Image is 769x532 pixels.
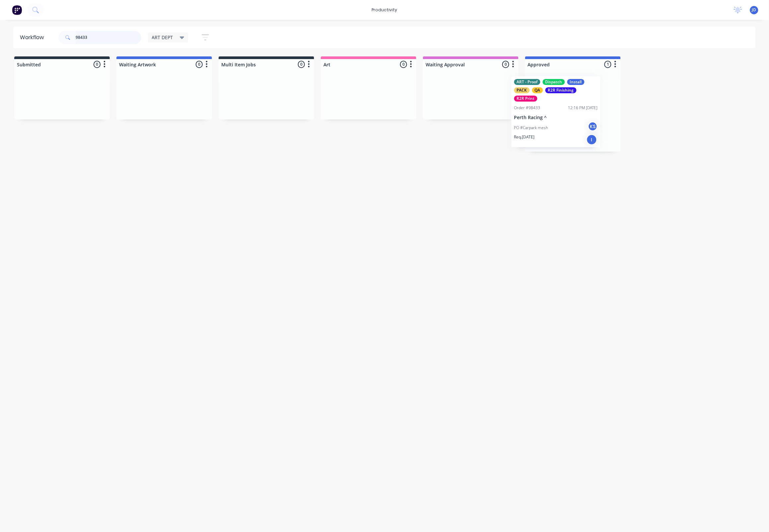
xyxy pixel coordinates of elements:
input: Search for orders... [76,31,141,44]
div: Workflow [20,34,47,41]
img: Factory [12,5,22,15]
span: JD [752,7,756,13]
div: productivity [369,5,401,15]
span: ART DEPT [152,34,173,41]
